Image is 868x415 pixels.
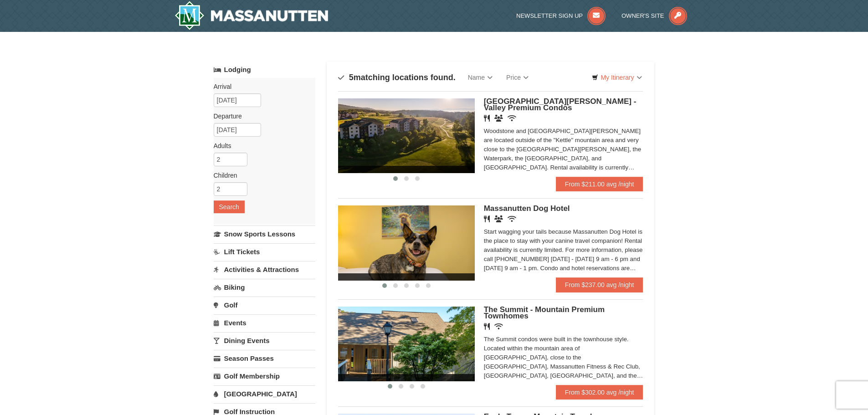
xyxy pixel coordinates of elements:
a: [GEOGRAPHIC_DATA] [214,385,315,402]
a: Owner's Site [621,12,687,19]
button: Search [214,200,245,213]
label: Children [214,171,308,180]
a: From $211.00 avg /night [556,177,643,191]
label: Arrival [214,82,308,91]
i: Banquet Facilities [494,215,503,222]
span: Owner's Site [621,12,664,19]
img: Massanutten Resort Logo [175,1,329,30]
div: The Summit condos were built in the townhouse style. Located within the mountain area of [GEOGRAP... [484,335,643,380]
a: Massanutten Resort [175,1,329,30]
a: Lift Tickets [214,243,315,260]
a: Newsletter Sign Up [516,12,606,19]
a: Price [499,68,535,87]
i: Wireless Internet (free) [494,323,503,330]
i: Restaurant [484,323,490,330]
i: Banquet Facilities [494,115,503,122]
div: Start wagging your tails because Massanutten Dog Hotel is the place to stay with your canine trav... [484,227,643,273]
i: Wireless Internet (free) [508,115,516,122]
a: Name [461,68,499,87]
a: From $237.00 avg /night [556,277,643,292]
i: Wireless Internet (free) [508,215,516,222]
a: Dining Events [214,332,315,349]
div: Woodstone and [GEOGRAPHIC_DATA][PERSON_NAME] are located outside of the "Kettle" mountain area an... [484,127,643,172]
label: Departure [214,112,308,121]
i: Restaurant [484,115,490,122]
a: Activities & Attractions [214,261,315,278]
a: From $302.00 avg /night [556,385,643,400]
span: [GEOGRAPHIC_DATA][PERSON_NAME] - Valley Premium Condos [484,97,637,112]
a: Biking [214,279,315,296]
i: Restaurant [484,215,490,222]
h4: matching locations found. [338,73,456,82]
label: Adults [214,141,308,150]
a: Golf Membership [214,368,315,384]
span: Massanutten Dog Hotel [484,204,570,213]
span: The Summit - Mountain Premium Townhomes [484,305,605,320]
a: Events [214,314,315,331]
a: Golf [214,297,315,313]
span: Newsletter Sign Up [516,12,583,19]
a: Snow Sports Lessons [214,225,315,242]
a: Lodging [214,61,315,78]
span: 5 [349,73,354,82]
a: My Itinerary [586,71,647,84]
a: Season Passes [214,350,315,367]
